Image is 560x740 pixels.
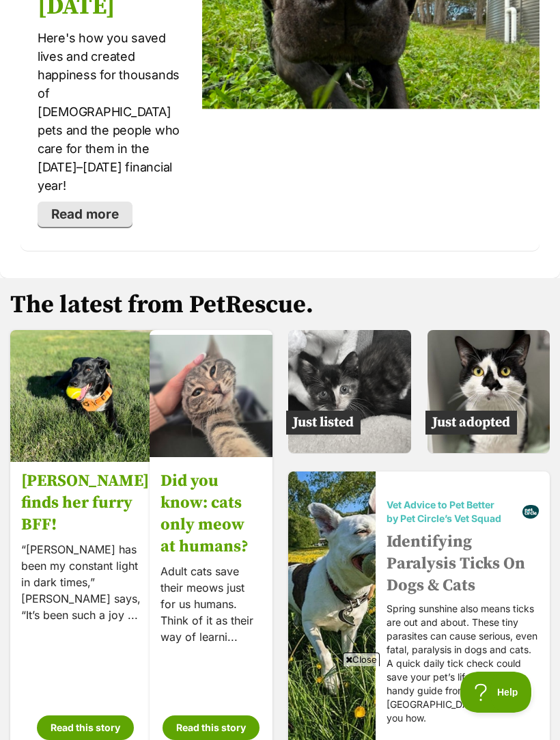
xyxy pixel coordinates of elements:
[428,330,550,453] img: Male Domestic Short Hair Mix Cat
[10,292,550,319] h2: The latest from PetRescue.
[288,330,411,453] img: Female Domestic Short Hair (DSH) Cat
[387,602,539,725] p: Spring sunshine also means ticks are out and about. These tiny parasites can cause serious, even ...
[286,411,361,435] span: Just listed
[425,411,517,435] span: Just adopted
[160,471,262,558] h3: Did you know: cats only meow at humans?
[460,672,533,713] iframe: Help Scout Beacon - Open
[38,202,132,228] a: Read more
[21,542,149,624] p: “[PERSON_NAME] has been my constant light in dark times,” [PERSON_NAME] says, “It’s been such a j...
[387,498,522,525] span: Vet Advice to Pet Better by Pet Circle’s Vet Squad
[10,322,160,471] img: Lorne finds her furry BFF!
[387,531,539,597] h3: Identifying Paralysis Ticks On Dogs & Cats
[31,672,529,733] iframe: Advertisement
[288,442,411,456] a: Just listed
[21,471,149,536] h3: [PERSON_NAME] finds her furry BFF!
[160,564,262,646] p: Adult cats save their meows just for us humans. Think of it as their way of learni...
[150,335,272,458] img: Did you know: cats only meow at humans?
[38,29,185,195] p: Here's how you saved lives and created happiness for thousands of [DEMOGRAPHIC_DATA] pets and the...
[343,653,380,666] span: Close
